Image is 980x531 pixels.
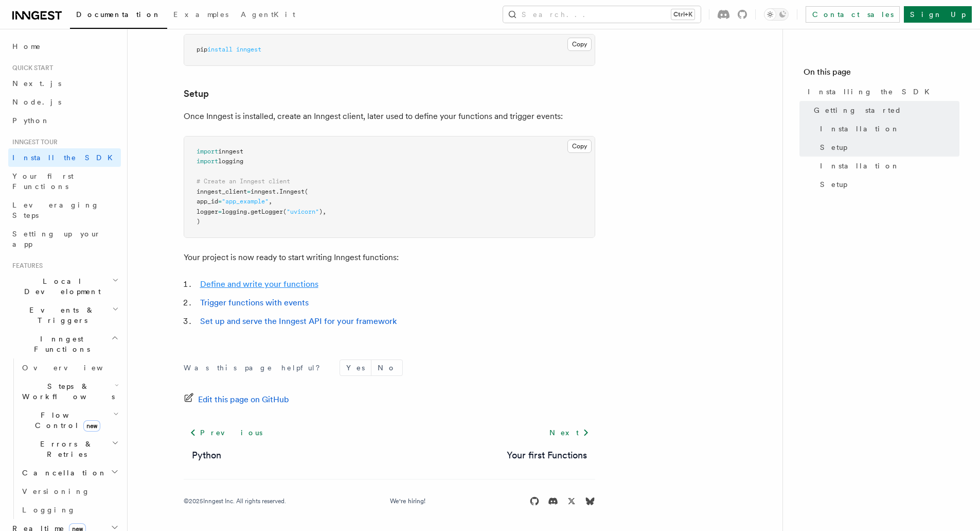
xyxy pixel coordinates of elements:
[18,377,121,406] button: Steps & Workflows
[197,158,218,165] span: import
[197,188,247,195] span: inngest_client
[222,208,251,215] span: logging.
[241,10,295,19] span: AgentKit
[816,157,959,175] a: Installation
[236,46,261,53] span: inngest
[269,198,272,205] span: ,
[8,305,112,326] span: Events & Triggers
[764,8,789,21] button: Toggle dark mode
[197,218,200,225] span: )
[235,3,301,28] a: AgentKit
[340,360,371,375] button: Yes
[507,448,587,463] a: Your first Functions
[12,116,50,125] span: Python
[8,74,121,93] a: Next.js
[173,10,228,19] span: Examples
[197,198,218,205] span: app_id
[197,208,218,215] span: logger
[12,79,61,88] span: Next.js
[184,87,209,101] a: Setup
[567,140,592,153] button: Copy
[12,230,101,248] span: Setting up your app
[197,178,290,185] span: # Create an Inngest client
[904,6,972,23] a: Sign Up
[283,208,287,215] span: (
[810,101,959,119] a: Getting started
[218,208,222,215] span: =
[200,298,309,307] a: Trigger functions with events
[8,167,121,196] a: Your first Functions
[319,208,326,215] span: ),
[18,482,121,501] a: Versioning
[816,119,959,138] a: Installation
[207,46,233,53] span: install
[198,392,289,407] span: Edit this page on GitHub
[8,148,121,167] a: Install the SDK
[222,198,269,205] span: "app_example"
[820,142,847,152] span: Setup
[287,208,319,215] span: "uvicorn"
[251,188,276,195] span: inngest
[200,316,397,326] a: Set up and serve the Inngest API for your framework
[70,3,167,29] a: Documentation
[22,487,90,495] span: Versioning
[816,138,959,157] a: Setup
[8,111,121,130] a: Python
[8,276,112,297] span: Local Development
[18,468,107,478] span: Cancellation
[184,392,289,407] a: Edit this page on GitHub
[804,82,959,101] a: Installing the SDK
[8,262,43,270] span: Features
[816,175,959,194] a: Setup
[18,381,115,402] span: Steps & Workflows
[251,208,283,215] span: getLogger
[8,334,111,354] span: Inngest Functions
[192,448,221,463] a: Python
[184,423,269,442] a: Previous
[18,406,121,435] button: Flow Controlnew
[820,124,900,134] span: Installation
[167,3,235,28] a: Examples
[22,506,76,514] span: Logging
[218,148,243,155] span: inngest
[12,201,99,219] span: Leveraging Steps
[218,158,243,165] span: logging
[18,439,112,459] span: Errors & Retries
[8,301,121,330] button: Events & Triggers
[808,87,936,97] span: Installing the SDK
[12,41,41,52] span: Home
[22,364,128,372] span: Overview
[18,358,121,377] a: Overview
[184,250,595,265] p: Your project is now ready to start writing Inngest functions:
[83,420,100,432] span: new
[671,9,694,20] kbd: Ctrl+K
[197,148,218,155] span: import
[8,93,121,111] a: Node.js
[184,109,595,124] p: Once Inngest is installed, create an Inngest client, later used to define your functions and trig...
[247,188,251,195] span: =
[76,10,161,19] span: Documentation
[12,98,61,106] span: Node.js
[8,196,121,225] a: Leveraging Steps
[197,46,207,53] span: pip
[12,172,74,191] span: Your first Functions
[8,272,121,301] button: Local Development
[200,279,318,289] a: Define and write your functions
[218,198,222,205] span: =
[12,153,119,162] span: Install the SDK
[8,225,121,253] a: Setting up your app
[503,6,701,23] button: Search...Ctrl+K
[567,38,592,51] button: Copy
[279,188,305,195] span: Inngest
[820,161,900,171] span: Installation
[8,37,121,56] a: Home
[18,410,113,431] span: Flow Control
[184,497,286,505] div: © 2025 Inngest Inc. All rights reserved.
[371,360,402,375] button: No
[806,6,900,23] a: Contact sales
[305,188,308,195] span: (
[18,464,121,482] button: Cancellation
[543,423,595,442] a: Next
[18,435,121,464] button: Errors & Retries
[804,66,959,82] h4: On this page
